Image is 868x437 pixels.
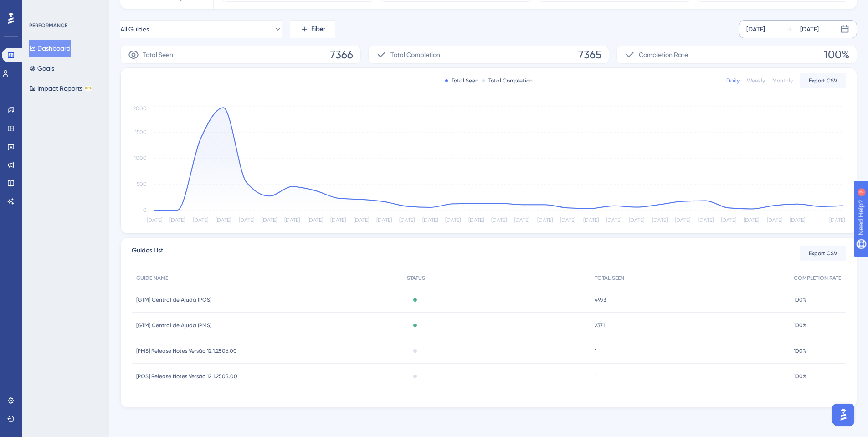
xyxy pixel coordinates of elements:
[330,47,353,62] span: 7366
[809,250,837,257] span: Export CSV
[560,217,575,223] tspan: [DATE]
[809,77,837,84] span: Export CSV
[747,77,765,84] div: Weekly
[29,22,67,29] div: PERFORMANCE
[21,2,57,13] span: Need Help?
[407,274,425,282] span: STATUS
[239,217,254,223] tspan: [DATE]
[800,246,846,261] button: Export CSV
[606,217,621,223] tspan: [DATE]
[136,296,211,303] span: [GTM] Central de Ajuda (POS)
[143,49,173,60] span: Total Seen
[675,217,690,223] tspan: [DATE]
[772,77,793,84] div: Monthly
[262,217,277,223] tspan: [DATE]
[790,217,805,223] tspan: [DATE]
[468,217,484,223] tspan: [DATE]
[445,217,461,223] tspan: [DATE]
[595,296,606,303] span: 4993
[829,217,845,223] tspan: [DATE]
[169,217,185,223] tspan: [DATE]
[583,217,599,223] tspan: [DATE]
[746,24,765,35] div: [DATE]
[29,60,54,77] button: Goals
[147,217,162,223] tspan: [DATE]
[136,347,237,355] span: [PMS] Release Notes Versão 12.1.2506.00
[193,217,208,223] tspan: [DATE]
[330,217,346,223] tspan: [DATE]
[794,296,807,303] span: 100%
[830,401,857,428] iframe: UserGuiding AI Assistant Launcher
[767,217,782,223] tspan: [DATE]
[595,274,624,282] span: TOTAL SEEN
[698,217,714,223] tspan: [DATE]
[133,105,147,112] tspan: 2000
[491,217,507,223] tspan: [DATE]
[29,80,92,97] button: Impact ReportsBETA
[595,347,596,355] span: 1
[639,49,688,60] span: Completion Rate
[84,86,92,91] div: BETA
[216,217,231,223] tspan: [DATE]
[721,217,736,223] tspan: [DATE]
[120,20,282,38] button: All Guides
[354,217,369,223] tspan: [DATE]
[652,217,668,223] tspan: [DATE]
[308,217,323,223] tspan: [DATE]
[595,322,605,329] span: 2371
[137,181,147,187] tspan: 500
[800,24,819,35] div: [DATE]
[136,373,237,380] span: [POS] Release Notes Versão 12.1.2505.00
[445,77,478,84] div: Total Seen
[134,155,147,161] tspan: 1000
[120,24,149,35] span: All Guides
[794,347,807,355] span: 100%
[132,245,163,262] span: Guides List
[629,217,644,223] tspan: [DATE]
[135,129,147,135] tspan: 1500
[29,40,71,57] button: Dashboard
[390,49,440,60] span: Total Completion
[136,274,168,282] span: GUIDE NAME
[537,217,553,223] tspan: [DATE]
[744,217,759,223] tspan: [DATE]
[63,5,66,12] div: 2
[399,217,415,223] tspan: [DATE]
[595,373,596,380] span: 1
[482,77,533,84] div: Total Completion
[794,373,807,380] span: 100%
[311,24,325,35] span: Filter
[143,207,147,213] tspan: 0
[514,217,529,223] tspan: [DATE]
[794,274,841,282] span: COMPLETION RATE
[578,47,601,62] span: 7365
[376,217,392,223] tspan: [DATE]
[800,73,846,88] button: Export CSV
[726,77,740,84] div: Daily
[794,322,807,329] span: 100%
[824,47,849,62] span: 100%
[422,217,438,223] tspan: [DATE]
[284,217,300,223] tspan: [DATE]
[290,20,335,38] button: Filter
[136,322,211,329] span: [GTM] Central de Ajuda (PMS)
